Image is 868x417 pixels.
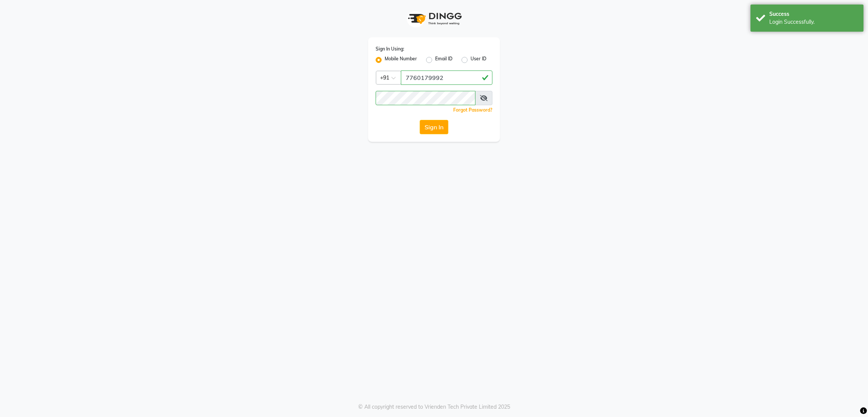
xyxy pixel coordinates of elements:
label: Mobile Number [385,55,417,64]
input: Username [376,91,475,105]
div: Success [769,10,858,18]
img: logo1.svg [404,8,464,30]
a: Forgot Password? [453,107,492,113]
label: Sign In Using: [376,46,404,52]
label: Email ID [435,55,452,64]
label: User ID [471,55,486,64]
button: Sign In [420,120,448,134]
input: Username [401,71,492,85]
div: Login Successfully. [769,18,858,26]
